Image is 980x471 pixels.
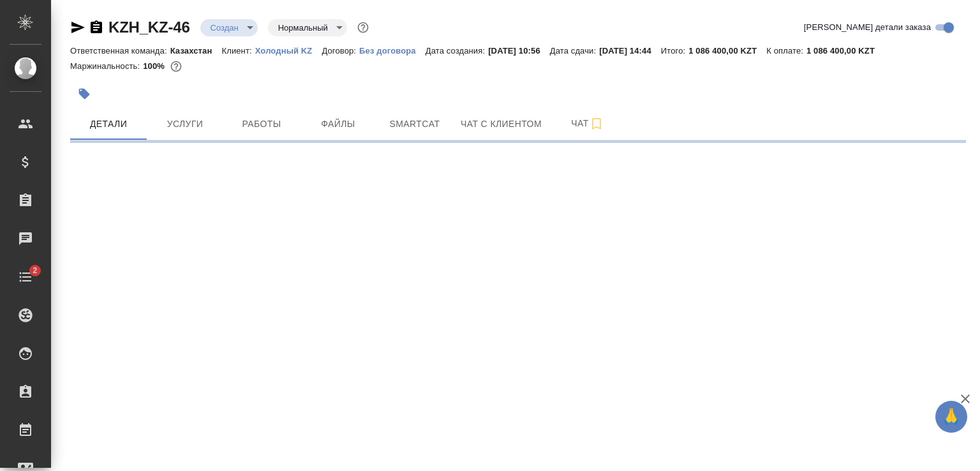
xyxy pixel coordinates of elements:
[268,19,347,36] div: Создан
[70,61,143,71] p: Маржинальность:
[168,58,184,75] button: 0.00 KZT;
[488,46,550,56] p: [DATE] 10:56
[70,46,170,56] p: Ответственная команда:
[308,116,369,132] span: Файлы
[274,22,332,33] button: Нормальный
[231,116,292,132] span: Работы
[170,46,222,56] p: Казахстан
[806,46,884,56] p: 1 086 400,00 KZT
[599,46,661,56] p: [DATE] 14:44
[766,46,806,56] p: К оплате:
[221,46,255,56] p: Клиент:
[255,45,322,56] a: Холодный KZ
[322,46,359,56] p: Договор:
[661,46,688,56] p: Итого:
[207,22,242,33] button: Создан
[550,46,599,56] p: Дата сдачи:
[70,20,85,35] button: Скопировать ссылку для ЯМессенджера
[25,264,45,277] span: 2
[255,46,322,56] p: Холодный KZ
[3,261,48,293] a: 2
[589,116,604,131] svg: Подписаться
[355,19,371,36] button: Доп статусы указывают на важность/срочность заказа
[359,46,426,56] p: Без договора
[154,116,216,132] span: Услуги
[688,46,766,56] p: 1 086 400,00 KZT
[143,61,168,71] p: 100%
[426,46,488,56] p: Дата создания:
[461,116,542,132] span: Чат с клиентом
[384,116,445,132] span: Smartcat
[108,19,190,36] a: KZH_KZ-46
[557,116,618,131] span: Чат
[70,80,98,108] button: Добавить тэг
[200,19,258,36] div: Создан
[804,21,931,34] span: [PERSON_NAME] детали заказа
[940,403,962,430] span: 🙏
[359,45,426,56] a: Без договора
[89,20,104,35] button: Скопировать ссылку
[78,116,139,132] span: Детали
[935,401,967,433] button: 🙏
